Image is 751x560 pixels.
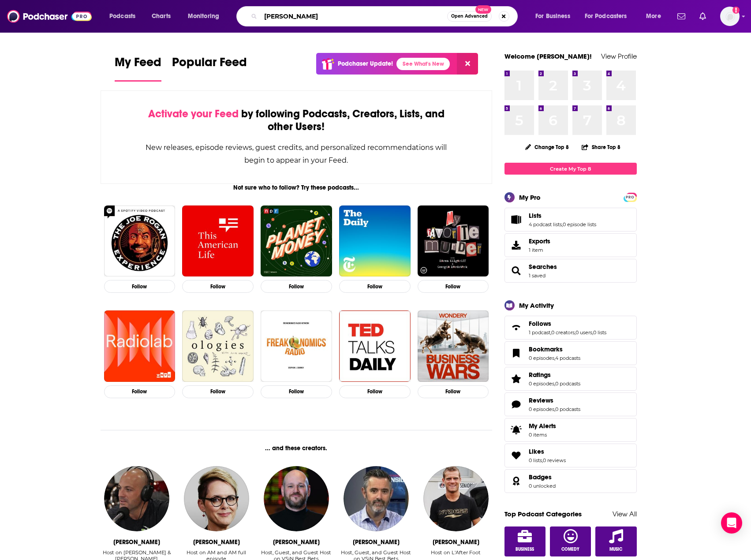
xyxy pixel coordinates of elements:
[504,367,637,391] span: Ratings
[113,538,160,546] div: Brandon Tierney
[550,526,591,556] a: Comedy
[529,448,566,455] a: Likes
[529,345,563,353] span: Bookmarks
[592,329,593,336] span: ,
[264,466,329,531] a: Wes Reynolds
[529,221,562,228] a: 4 podcast lists
[508,239,525,251] span: Exports
[529,473,552,481] span: Badges
[339,310,411,382] img: TED Talks Daily
[542,457,543,463] span: ,
[7,8,92,25] img: Podchaser - Follow, Share and Rate Podcasts
[529,396,580,404] a: Reviews
[554,381,555,387] span: ,
[261,9,447,23] input: Search podcasts, credits, & more...
[529,396,553,404] span: Reviews
[184,466,249,531] img: Sabra Lane
[529,247,550,253] span: 1 item
[551,329,575,336] a: 0 creators
[101,184,493,191] div: Not sure who to follow? Try these podcasts...
[504,316,637,340] span: Follows
[423,466,489,531] img: Jerome Rothen
[104,205,176,277] img: The Joe Rogan Experience
[721,512,742,534] div: Open Intercom Messenger
[172,55,247,82] a: Popular Feed
[146,9,176,23] a: Charts
[529,371,551,379] span: Ratings
[182,9,231,23] button: open menu
[529,9,581,23] button: open menu
[516,547,534,552] span: Business
[338,60,393,67] p: Podchaser Update!
[508,213,525,226] a: Lists
[418,385,489,398] button: Follow
[418,205,489,277] img: My Favorite Murder with Karen Kilgariff and Georgia Hardstark
[563,221,596,228] a: 0 episode lists
[732,7,740,14] svg: Add a profile image
[504,208,637,231] span: Lists
[504,392,637,416] span: Reviews
[529,212,542,220] span: Lists
[182,310,254,382] a: Ologies with Alie Ward
[504,418,637,442] a: My Alerts
[504,341,637,365] span: Bookmarks
[520,142,575,153] button: Change Top 8
[529,320,606,328] a: Follows
[261,385,332,398] button: Follow
[613,510,637,518] a: View All
[261,205,332,277] img: Planet Money
[152,10,171,22] span: Charts
[261,280,332,293] button: Follow
[555,406,580,412] a: 0 podcasts
[504,526,546,556] a: Business
[339,205,411,277] img: The Daily
[529,473,556,481] a: Badges
[344,466,409,531] img: Dave Ross
[529,263,557,271] a: Searches
[529,371,580,379] a: Ratings
[339,385,411,398] button: Follow
[625,194,635,200] a: PRO
[339,280,411,293] button: Follow
[182,280,254,293] button: Follow
[529,237,550,245] span: Exports
[529,381,554,387] a: 0 episodes
[148,107,239,120] span: Activate your Feed
[529,212,596,220] a: Lists
[261,310,332,382] img: Freakonomics Radio
[579,9,640,23] button: open menu
[451,14,488,19] span: Open Advanced
[508,424,525,436] span: My Alerts
[529,355,554,361] a: 0 episodes
[508,265,525,277] a: Searches
[504,233,637,257] a: Exports
[575,329,592,336] a: 0 users
[109,10,135,22] span: Podcasts
[555,381,580,387] a: 0 podcasts
[529,422,556,430] span: My Alerts
[172,55,247,75] span: Popular Feed
[519,301,554,310] div: My Activity
[595,526,637,556] a: Music
[104,466,169,531] img: Brandon Tierney
[720,7,740,26] span: Logged in as gmalloy
[562,221,563,228] span: ,
[182,385,254,398] button: Follow
[529,329,550,336] a: 1 podcast
[104,310,176,382] img: Radiolab
[550,329,551,336] span: ,
[475,5,491,14] span: New
[115,55,161,75] span: My Feed
[193,538,240,546] div: Sabra Lane
[245,6,526,26] div: Search podcasts, credits, & more...
[529,320,551,328] span: Follows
